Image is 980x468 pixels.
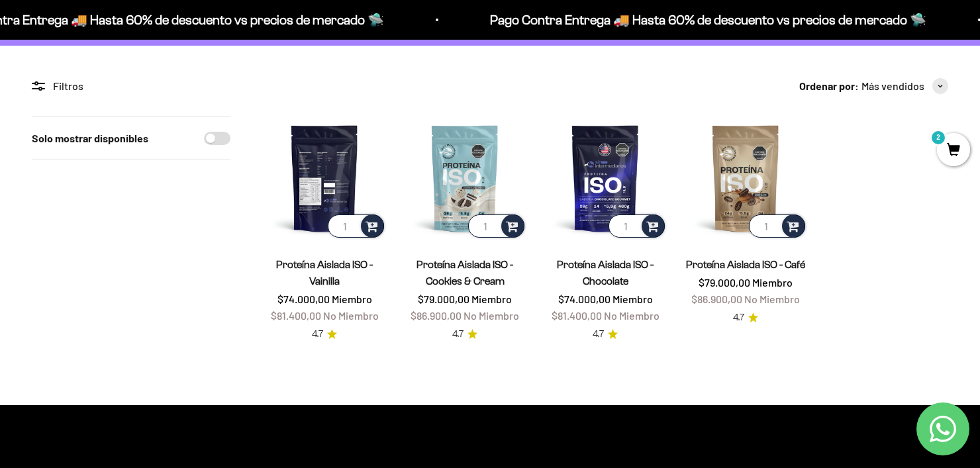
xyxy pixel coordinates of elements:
[593,327,604,342] span: 4.7
[691,293,742,305] span: $86.900,00
[464,309,519,322] span: No Miembro
[312,327,323,342] span: 4.7
[744,293,800,305] span: No Miembro
[612,293,653,305] span: Miembro
[799,77,859,95] span: Ordenar por:
[452,327,477,342] a: 4.74.7 de 5.0 estrellas
[262,116,387,240] img: Proteína Aislada ISO - Vainilla
[930,130,946,146] mark: 2
[604,309,660,322] span: No Miembro
[323,309,379,322] span: No Miembro
[552,309,602,322] span: $81.400,00
[686,259,805,270] a: Proteína Aislada ISO - Café
[332,293,372,305] span: Miembro
[557,259,654,287] a: Proteína Aislada ISO - Chocolate
[471,293,512,305] span: Miembro
[271,309,321,322] span: $81.400,00
[276,259,373,287] a: Proteína Aislada ISO - Vainilla
[752,276,793,289] span: Miembro
[32,77,230,95] div: Filtros
[861,77,924,95] span: Más vendidos
[277,293,330,305] span: $74.000,00
[733,310,744,325] span: 4.7
[32,130,148,147] label: Solo mostrar disponibles
[411,309,462,322] span: $86.900,00
[452,327,464,342] span: 4.7
[937,144,970,158] a: 2
[416,259,513,287] a: Proteína Aislada ISO - Cookies & Cream
[558,293,611,305] span: $74.000,00
[593,327,618,342] a: 4.74.7 de 5.0 estrellas
[699,276,750,289] span: $79.000,00
[418,293,469,305] span: $79.000,00
[312,327,337,342] a: 4.74.7 de 5.0 estrellas
[861,77,948,95] button: Más vendidos
[733,310,758,325] a: 4.74.7 de 5.0 estrellas
[488,9,924,30] p: Pago Contra Entrega 🚚 Hasta 60% de descuento vs precios de mercado 🛸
